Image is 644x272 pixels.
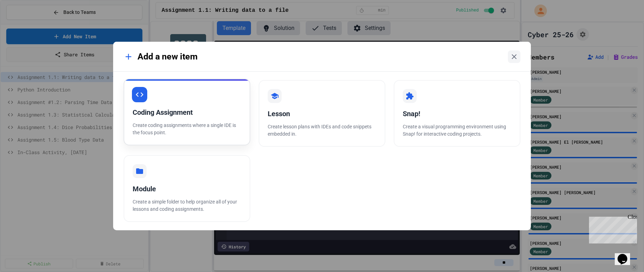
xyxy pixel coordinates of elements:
[3,3,48,44] div: Chat with us now!Close
[133,122,241,136] p: Create coding assignments where a single IDE is the focus point.
[586,214,637,243] iframe: chat widget
[133,107,241,118] div: Coding Assignment
[133,198,241,213] p: Create a simple folder to help organize all of your lessons and coding assignments.
[133,184,241,194] div: Module
[615,244,637,265] iframe: chat widget
[124,50,198,63] div: Add a new item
